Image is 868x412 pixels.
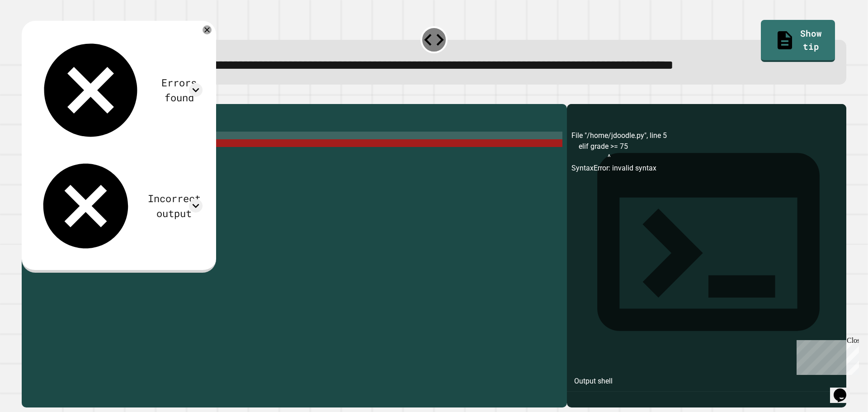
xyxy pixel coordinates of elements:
div: Chat with us now!Close [4,4,62,57]
iframe: chat widget [793,336,859,375]
div: Incorrect output [146,191,203,221]
div: Errors found [156,75,203,105]
iframe: chat widget [830,376,859,403]
a: Show tip [761,20,835,62]
div: File "/home/jdoodle.py", line 5 elif grade >= 75 ^ SyntaxError: invalid syntax [571,130,842,407]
